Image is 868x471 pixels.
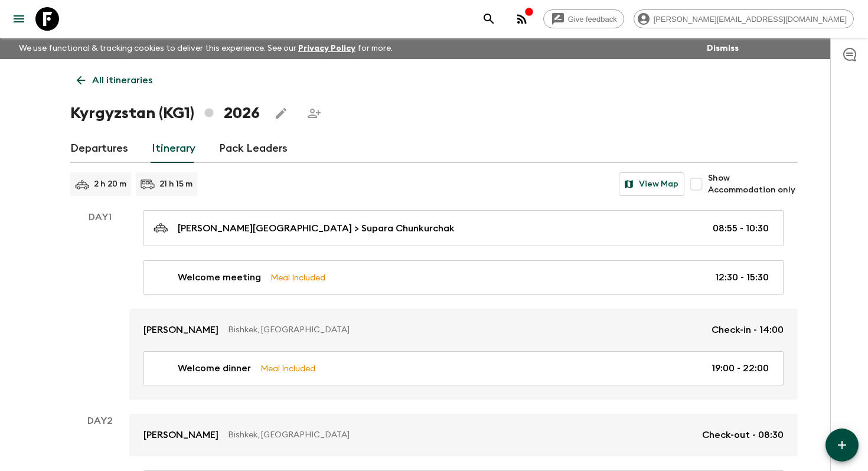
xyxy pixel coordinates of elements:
[70,68,159,92] a: All itineraries
[715,270,769,284] p: 12:30 - 15:30
[260,362,315,375] p: Meal Included
[228,324,702,336] p: Bishkek, [GEOGRAPHIC_DATA]
[70,102,260,125] h1: Kyrgyzstan (KG1) 2026
[270,271,325,284] p: Meal Included
[70,210,129,224] p: Day 1
[178,221,455,235] p: [PERSON_NAME][GEOGRAPHIC_DATA] > Supara Chunkurchak
[143,323,218,337] p: [PERSON_NAME]
[7,7,31,31] button: menu
[70,135,128,163] a: Departures
[543,9,624,28] a: Give feedback
[152,135,195,163] a: Itinerary
[702,428,784,442] p: Check-out - 08:30
[712,361,769,375] p: 19:00 - 22:00
[219,135,288,163] a: Pack Leaders
[228,429,693,441] p: Bishkek, [GEOGRAPHIC_DATA]
[708,172,798,196] span: Show Accommodation only
[143,210,784,246] a: [PERSON_NAME][GEOGRAPHIC_DATA] > Supara Chunkurchak08:55 - 10:30
[713,221,769,235] p: 08:55 - 10:30
[143,260,784,295] a: Welcome meetingMeal Included12:30 - 15:30
[302,102,326,125] span: Share this itinerary
[143,351,784,385] a: Welcome dinnerMeal Included19:00 - 22:00
[159,178,192,190] p: 21 h 15 m
[269,102,293,125] button: Edit this itinerary
[94,178,126,190] p: 2 h 20 m
[14,38,397,59] p: We use functional & tracking cookies to deliver this experience. See our for more.
[178,361,251,375] p: Welcome dinner
[298,44,355,53] a: Privacy Policy
[178,270,261,284] p: Welcome meeting
[70,414,129,428] p: Day 2
[634,9,854,28] div: [PERSON_NAME][EMAIL_ADDRESS][DOMAIN_NAME]
[619,172,684,196] button: View Map
[129,309,798,351] a: [PERSON_NAME]Bishkek, [GEOGRAPHIC_DATA]Check-in - 14:00
[477,7,501,31] button: search adventures
[143,428,218,442] p: [PERSON_NAME]
[562,15,624,24] span: Give feedback
[129,414,798,456] a: [PERSON_NAME]Bishkek, [GEOGRAPHIC_DATA]Check-out - 08:30
[712,323,784,337] p: Check-in - 14:00
[704,40,742,57] button: Dismiss
[92,73,152,87] p: All itineraries
[647,15,853,24] span: [PERSON_NAME][EMAIL_ADDRESS][DOMAIN_NAME]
